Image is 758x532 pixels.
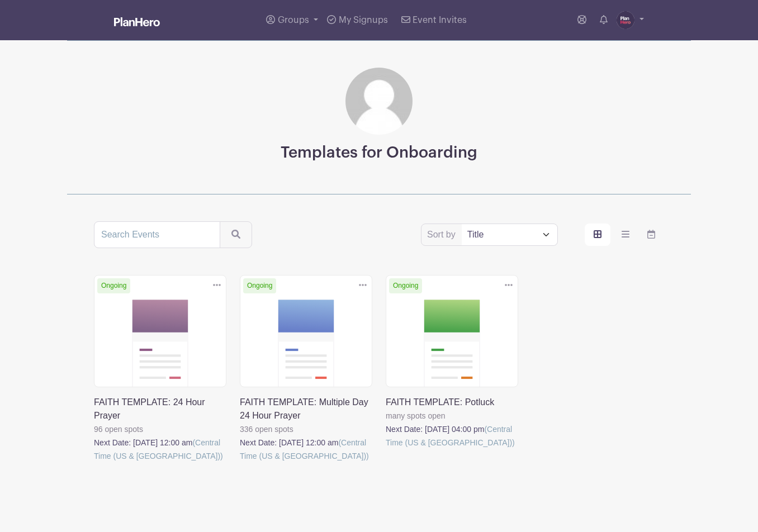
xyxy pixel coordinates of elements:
[413,16,467,25] span: Event Invites
[617,11,634,29] img: PH-Logo-Circle-Centered-Purple.jpg
[94,221,220,248] input: Search Events
[427,228,459,241] label: Sort by
[345,68,413,135] img: default-ce2991bfa6775e67f084385cd625a349d9dcbb7a52a09fb2fda1e96e2d18dcdb.png
[281,144,477,163] h3: Templates for Onboarding
[278,16,309,25] span: Groups
[114,17,160,26] img: logo_white-6c42ec7e38ccf1d336a20a19083b03d10ae64f83f12c07503d8b9e83406b4c7d.svg
[585,224,664,246] div: order and view
[339,16,388,25] span: My Signups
